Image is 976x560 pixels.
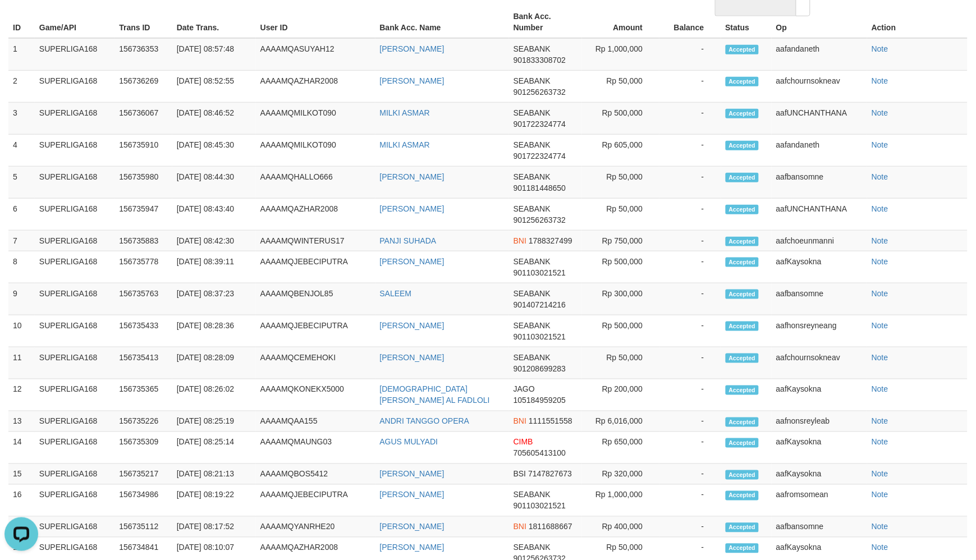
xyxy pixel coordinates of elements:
a: SALEEM [380,289,412,298]
td: [DATE] 08:39:11 [172,251,256,283]
span: 901407214216 [514,300,566,309]
td: AAAAMQKONEKX5000 [256,379,375,411]
td: [DATE] 08:17:52 [172,517,256,538]
td: AAAAMQMAUNG03 [256,432,375,464]
td: Rp 300,000 [582,283,659,315]
td: Rp 650,000 [582,432,659,464]
a: PANJI SUHADA [380,236,437,245]
td: SUPERLIGA168 [35,38,114,71]
span: Accepted [726,438,759,448]
td: 156735217 [114,464,172,485]
span: 1811688667 [529,522,572,531]
td: AAAAMQMILKOT090 [256,103,375,135]
td: SUPERLIGA168 [35,135,114,167]
a: [PERSON_NAME] [380,76,445,85]
button: Open LiveChat chat widget [4,4,38,38]
td: - [659,199,721,231]
span: Accepted [726,173,759,182]
span: 901722324774 [514,120,566,128]
td: AAAAMQBENJOL85 [256,283,375,315]
td: AAAAMQJEBECIPUTRA [256,485,375,517]
span: Accepted [726,491,759,501]
td: [DATE] 08:19:22 [172,485,256,517]
td: 9 [8,283,35,315]
span: 901103021521 [514,332,566,341]
span: 1788327499 [529,236,572,245]
td: aafandaneth [772,135,867,167]
th: Date Trans. [172,6,256,38]
td: [DATE] 08:42:30 [172,231,256,251]
span: 901256263732 [514,215,566,224]
td: aafKaysokna [772,432,867,464]
td: AAAAMQASUYAH12 [256,38,375,71]
th: Balance [659,6,721,38]
td: 156736269 [114,71,172,103]
a: [PERSON_NAME] [380,44,445,53]
td: Rp 1,000,000 [582,485,659,517]
span: Accepted [726,417,759,427]
span: Accepted [726,470,759,480]
td: Rp 500,000 [582,103,659,135]
td: Rp 200,000 [582,379,659,411]
td: 1 [8,38,35,71]
span: SEABANK [514,76,551,85]
a: AGUS MULYADI [380,438,438,447]
a: [PERSON_NAME] [380,470,445,479]
td: AAAAMQWINTERUS17 [256,231,375,251]
span: BSI [514,470,526,479]
td: AAAAMQMILKOT090 [256,135,375,167]
a: Note [872,321,888,330]
td: 14 [8,432,35,464]
td: - [659,251,721,283]
td: Rp 50,000 [582,167,659,199]
td: - [659,103,721,135]
td: 156735226 [114,411,172,432]
td: SUPERLIGA168 [35,283,114,315]
td: AAAAMQJEBECIPUTRA [256,315,375,347]
td: AAAAMQAZHAR2008 [256,199,375,231]
span: 901181448650 [514,183,566,192]
td: SUPERLIGA168 [35,231,114,251]
td: aafKaysokna [772,251,867,283]
a: MILKI ASMAR [380,108,430,117]
span: Accepted [726,290,759,299]
span: 901103021521 [514,268,566,277]
td: SUPERLIGA168 [35,199,114,231]
span: SEABANK [514,353,551,362]
td: SUPERLIGA168 [35,347,114,379]
td: 3 [8,103,35,135]
a: [DEMOGRAPHIC_DATA][PERSON_NAME] AL FADLOLI [380,385,490,405]
span: SEABANK [514,289,551,298]
td: 156736067 [114,103,172,135]
td: 156735980 [114,167,172,199]
td: aafUNCHANTHANA [772,199,867,231]
span: Accepted [726,109,759,118]
a: Note [872,257,888,266]
span: SEABANK [514,172,551,181]
td: 156735309 [114,432,172,464]
td: Rp 6,016,000 [582,411,659,432]
td: - [659,135,721,167]
a: Note [872,438,888,447]
td: aafchournsokneav [772,71,867,103]
td: 156735947 [114,199,172,231]
span: Accepted [726,77,759,86]
td: [DATE] 08:52:55 [172,71,256,103]
a: Note [872,385,888,394]
a: ANDRI TANGGO OPERA [380,417,470,426]
td: SUPERLIGA168 [35,103,114,135]
td: Rp 1,000,000 [582,38,659,71]
td: Rp 50,000 [582,71,659,103]
td: - [659,379,721,411]
td: aafhonsreyneang [772,315,867,347]
td: AAAAMQHALLO666 [256,167,375,199]
td: - [659,38,721,71]
td: - [659,231,721,251]
a: [PERSON_NAME] [380,353,445,362]
th: Amount [582,6,659,38]
span: Accepted [726,523,759,533]
span: 705605413100 [514,449,566,458]
td: Rp 400,000 [582,517,659,538]
td: - [659,464,721,485]
span: Accepted [726,322,759,331]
